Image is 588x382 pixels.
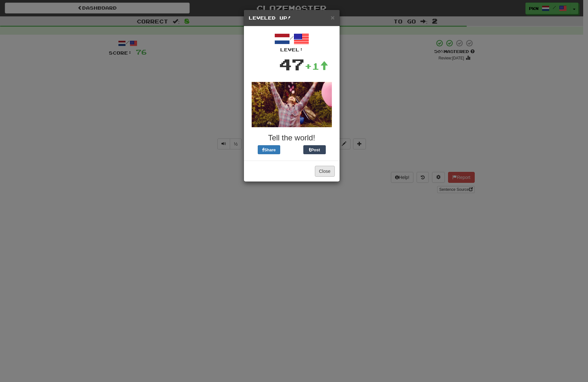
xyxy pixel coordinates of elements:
[303,145,326,154] button: Post
[249,15,335,21] h5: Leveled Up!
[331,14,334,21] button: Close
[315,166,335,177] button: Close
[258,145,280,154] button: Share
[280,145,303,154] iframe: X Post Button
[331,14,334,21] span: ×
[249,31,335,53] div: /
[279,53,305,76] div: 47
[249,134,335,142] h3: Tell the world!
[249,47,335,53] div: Level:
[252,82,332,127] img: andy-72a9b47756ecc61a9f6c0ef31017d13e025550094338bf53ee1bb5849c5fd8eb.gif
[305,60,328,73] div: +1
